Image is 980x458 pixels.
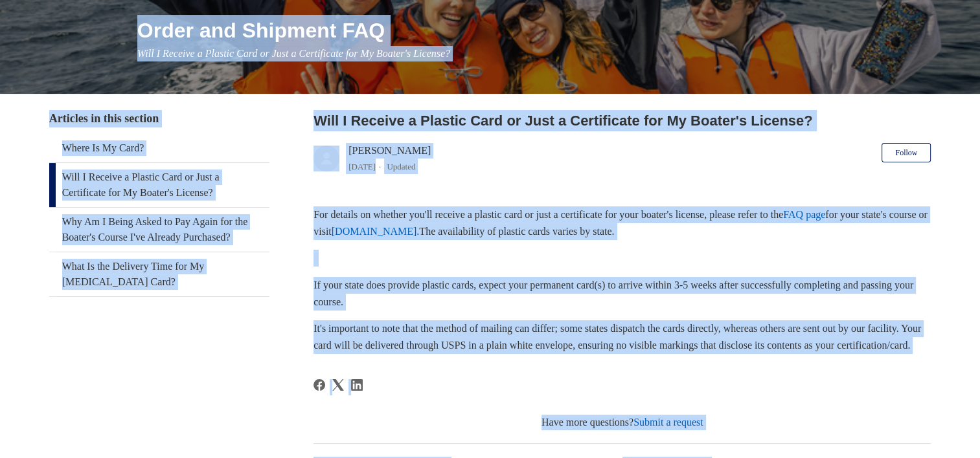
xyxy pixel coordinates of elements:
a: Will I Receive a Plastic Card or Just a Certificate for My Boater's License? [49,163,269,207]
a: LinkedIn [351,379,363,391]
svg: Share this page on X Corp [332,379,344,391]
p: For details on whether you'll receive a plastic card or just a certificate for your boater's lice... [313,206,931,239]
h1: Order and Shipment FAQ [137,15,931,46]
a: FAQ page [783,209,825,220]
p: It's important to note that the method of mailing can differ; some states dispatch the cards dire... [313,320,931,353]
a: [DOMAIN_NAME]. [332,226,420,237]
span: Articles in this section [49,112,159,125]
h2: Will I Receive a Plastic Card or Just a Certificate for My Boater's License? [313,110,931,131]
a: Where Is My Card? [49,134,269,162]
a: X Corp [332,379,344,391]
a: Facebook [313,379,325,391]
p: If your state does provide plastic cards, expect your permanent card(s) to arrive within 3-5 week... [313,277,931,310]
a: What Is the Delivery Time for My [MEDICAL_DATA] Card? [49,252,269,296]
a: Submit a request [633,417,703,428]
div: Have more questions? [313,415,931,430]
a: Why Am I Being Asked to Pay Again for the Boater's Course I've Already Purchased? [49,208,269,252]
li: Updated [387,162,415,171]
div: [PERSON_NAME] [348,143,431,174]
svg: Share this page on LinkedIn [351,379,363,391]
svg: Share this page on Facebook [313,379,325,391]
span: Will I Receive a Plastic Card or Just a Certificate for My Boater's License? [137,48,450,59]
button: Follow Article [882,143,931,162]
time: 04/08/2025, 09:43 [348,162,376,171]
